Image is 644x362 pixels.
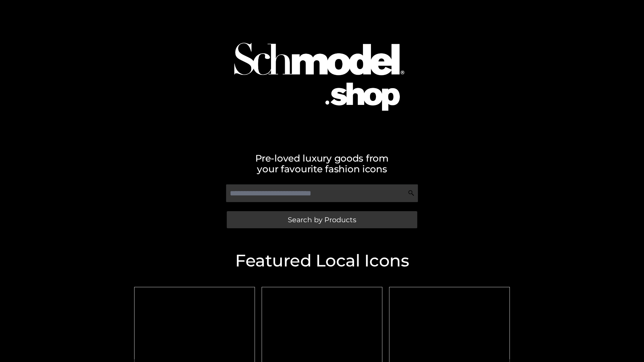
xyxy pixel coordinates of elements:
img: Search Icon [408,190,415,196]
span: Search by Products [288,216,356,223]
h2: Pre-loved luxury goods from your favourite fashion icons [131,153,513,174]
a: Search by Products [227,211,417,228]
h2: Featured Local Icons​ [131,252,513,269]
